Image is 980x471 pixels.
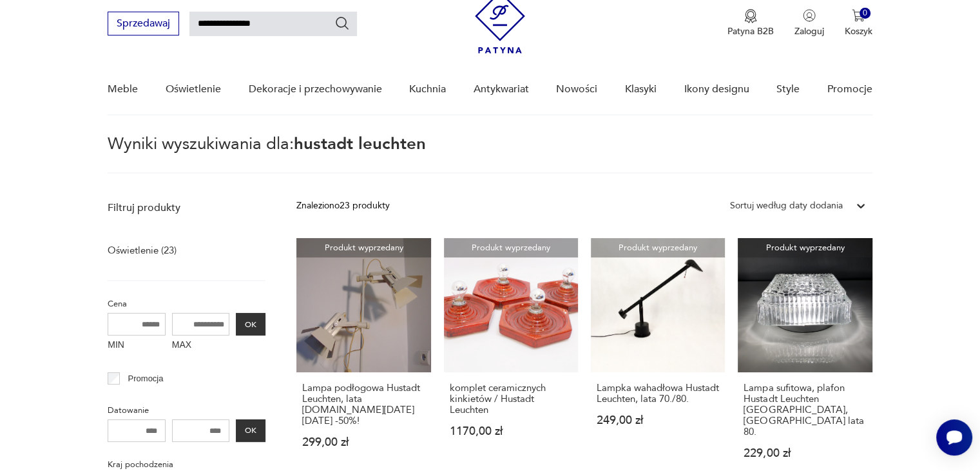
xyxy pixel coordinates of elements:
p: Koszyk [845,25,872,37]
button: Patyna B2B [727,9,774,37]
p: Datowanie [108,403,265,417]
a: Oświetlenie [166,65,221,114]
img: Ikona koszyka [852,9,865,22]
label: MIN [108,336,166,356]
a: Klasyki [625,65,657,114]
iframe: Smartsupp widget button [936,419,972,456]
h3: Lampa podłogowa Hustadt Leuchten, lata [DOMAIN_NAME][DATE][DATE] -50%! [302,383,425,426]
a: Oświetlenie (23) [108,241,177,259]
button: OK [236,419,265,442]
h3: Lampa sufitowa, plafon Hustadt Leuchten [GEOGRAPHIC_DATA], [GEOGRAPHIC_DATA] lata 80. [744,383,866,437]
span: hustadt leuchten [294,132,426,155]
p: Zaloguj [794,25,824,37]
button: 0Koszyk [845,9,872,37]
div: 0 [860,8,870,19]
a: Kuchnia [409,65,446,114]
button: Zaloguj [794,9,824,37]
a: Ikona medaluPatyna B2B [727,9,774,37]
p: Cena [108,297,265,311]
a: Ikony designu [684,65,749,114]
p: Wyniki wyszukiwania dla: [108,136,872,174]
div: Znaleziono 23 produkty [296,199,390,213]
a: Promocje [827,65,872,114]
a: Dekoracje i przechowywanie [248,65,381,114]
a: Meble [108,65,138,114]
button: OK [236,313,265,336]
h3: Lampka wahadłowa Hustadt Leuchten, lata 70./80. [597,383,719,405]
p: 229,00 zł [744,448,866,459]
h3: komplet ceramicznych kinkietów / Hustadt Leuchten [450,383,572,416]
label: MAX [172,336,230,356]
img: Ikonka użytkownika [803,9,816,22]
a: Style [776,65,800,114]
a: Sprzedawaj [108,20,179,29]
img: Ikona medalu [744,9,757,23]
p: 1170,00 zł [450,426,572,437]
p: 299,00 zł [302,437,425,448]
a: Nowości [556,65,597,114]
button: Szukaj [334,15,350,31]
p: Promocja [128,372,164,386]
p: 249,00 zł [597,415,719,426]
a: Antykwariat [474,65,529,114]
button: Sprzedawaj [108,12,179,35]
div: Sortuj według daty dodania [730,199,843,213]
p: Filtruj produkty [108,201,265,215]
p: Patyna B2B [727,25,774,37]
